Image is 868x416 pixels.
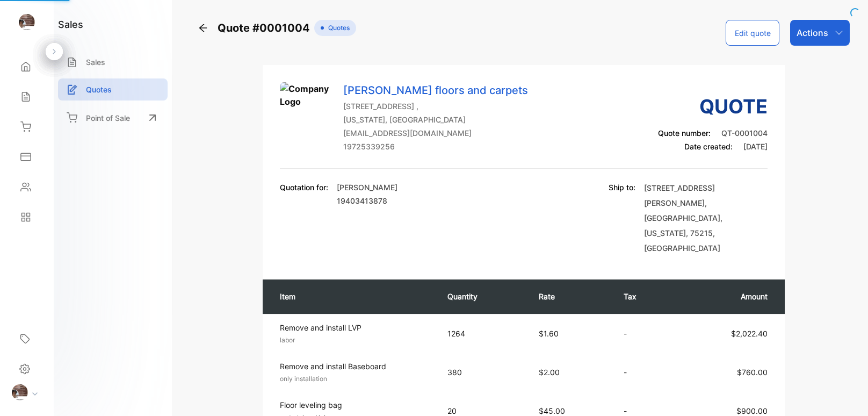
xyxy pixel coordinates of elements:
p: Rate [539,291,602,302]
p: Amount [685,291,768,302]
span: [STREET_ADDRESS][PERSON_NAME] [644,183,715,207]
p: Remove and install LVP [280,322,436,333]
p: Tax [624,291,663,302]
img: Company Logo [280,82,334,136]
span: $900.00 [736,406,768,415]
p: - [624,367,663,378]
p: [EMAIL_ADDRESS][DOMAIN_NAME] [343,127,528,139]
span: [DATE] [743,142,768,151]
p: 380 [447,367,517,378]
p: Point of Sale [86,112,130,124]
p: [PERSON_NAME] [337,182,397,193]
a: Point of Sale [58,106,168,130]
p: 19725339256 [343,141,528,152]
span: $2.00 [539,368,560,377]
p: Date created: [658,141,768,152]
p: Item [280,291,426,302]
p: 19403413878 [337,195,397,206]
p: only installation [280,374,436,384]
span: QT-0001004 [721,128,768,138]
span: $45.00 [539,406,565,415]
h3: Quote [658,92,768,121]
img: logo [19,14,35,30]
p: Quantity [447,291,517,302]
span: $760.00 [737,368,768,377]
p: Ship to: [609,182,635,256]
button: Edit quote [726,20,779,46]
p: Floor leveling bag [280,399,436,411]
span: , 75215 [686,228,713,238]
p: [US_STATE], [GEOGRAPHIC_DATA] [343,114,528,125]
p: Quotes [86,84,112,95]
p: Actions [797,26,828,39]
p: [PERSON_NAME] floors and carpets [343,82,528,98]
span: Quotes [324,23,350,33]
p: Remove and install Baseboard [280,361,436,372]
p: [STREET_ADDRESS] , [343,101,528,112]
p: 1264 [447,328,517,339]
p: - [624,328,663,339]
img: profile [12,384,28,400]
a: Quotes [58,78,168,101]
span: $1.60 [539,329,559,338]
p: labor [280,335,436,345]
button: Actions [790,20,850,46]
p: Quotation for: [280,182,328,193]
p: Sales [86,56,105,68]
h1: sales [58,17,83,32]
p: Quote number: [658,127,768,139]
a: Sales [58,51,168,73]
span: $2,022.40 [731,329,768,338]
span: Quote #0001004 [218,20,314,36]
